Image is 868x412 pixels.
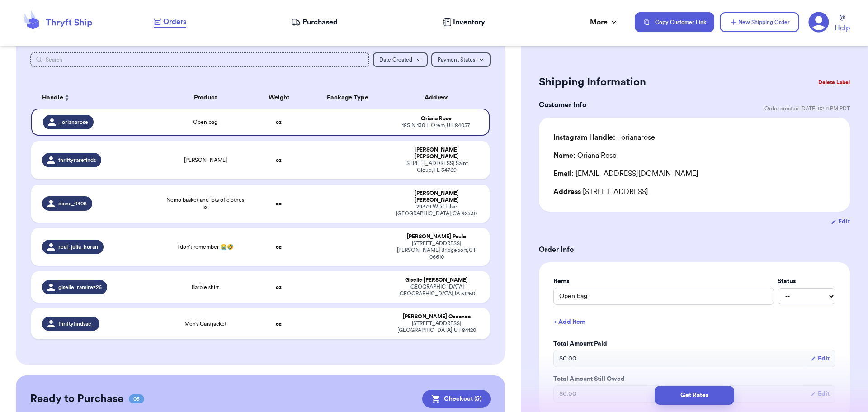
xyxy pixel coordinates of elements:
[276,201,282,206] strong: oz
[553,186,835,197] div: [STREET_ADDRESS]
[815,72,854,92] button: Delete Label
[129,394,144,403] span: 05
[63,92,71,103] button: Sort ascending
[655,386,734,405] button: Get Rates
[389,87,490,109] th: Address
[635,12,714,32] button: Copy Customer Link
[394,240,479,260] div: [STREET_ADDRESS][PERSON_NAME] Bridgeport , CT 06610
[553,132,655,143] div: _orianarose
[778,277,835,286] label: Status
[276,157,282,163] strong: oz
[373,52,428,67] button: Date Created
[394,122,478,129] div: 185 N 130 E Orem , UT 84057
[58,200,87,207] span: diana_0408
[553,150,617,161] div: Oriana Rose
[30,52,370,67] input: Search
[291,17,338,28] a: Purchased
[539,244,850,255] h3: Order Info
[394,160,479,174] div: [STREET_ADDRESS] Saint Cloud , FL 34769
[553,339,835,348] label: Total Amount Paid
[394,284,479,297] div: [GEOGRAPHIC_DATA] [GEOGRAPHIC_DATA] , IA 51250
[302,17,338,28] span: Purchased
[553,134,615,141] span: Instagram Handle:
[192,284,219,291] span: Barbie shirt
[184,156,227,164] span: [PERSON_NAME]
[539,99,586,110] h3: Customer Info
[553,374,835,384] label: Total Amount Still Owed
[553,188,581,195] span: Address
[30,392,123,406] h2: Ready to Purchase
[394,277,479,284] div: Giselle [PERSON_NAME]
[811,354,830,363] button: Edit
[590,17,618,28] div: More
[553,170,574,177] span: Email:
[394,320,479,334] div: [STREET_ADDRESS] [GEOGRAPHIC_DATA] , UT 84120
[163,16,186,27] span: Orders
[58,284,102,291] span: giselle_ramirez26
[720,12,799,32] button: New Shipping Order
[276,284,282,290] strong: oz
[251,87,307,109] th: Weight
[58,156,96,164] span: thriftyrarefinds
[394,115,478,122] div: Oriana Rose
[394,190,479,204] div: [PERSON_NAME] [PERSON_NAME]
[443,17,485,28] a: Inventory
[438,57,475,62] span: Payment Status
[835,15,850,33] a: Help
[59,118,88,126] span: _orianarose
[394,204,479,217] div: 29379 Wild Lilac [GEOGRAPHIC_DATA] , CA 92530
[379,57,412,62] span: Date Created
[835,23,850,33] span: Help
[394,233,479,240] div: [PERSON_NAME] Paulo
[160,87,251,109] th: Product
[550,312,839,332] button: + Add Item
[58,320,94,327] span: thriftyfindsae_
[154,16,186,28] a: Orders
[42,93,63,103] span: Handle
[306,87,389,109] th: Package Type
[394,313,479,320] div: [PERSON_NAME] Oscanoa
[193,118,217,126] span: Open bag
[276,244,282,250] strong: oz
[553,277,774,286] label: Items
[177,243,234,251] span: I don’t remember 😭🤣
[184,320,226,327] span: Men’s Cars jacket
[831,217,850,226] button: Edit
[276,119,282,125] strong: oz
[276,321,282,327] strong: oz
[422,390,491,408] button: Checkout (5)
[559,354,576,363] span: $ 0.00
[553,152,576,159] span: Name:
[453,17,485,28] span: Inventory
[553,168,835,179] div: [EMAIL_ADDRESS][DOMAIN_NAME]
[394,147,479,160] div: [PERSON_NAME] [PERSON_NAME]
[165,196,246,211] span: Nemo basket and lots of clothes lol
[58,243,98,251] span: real_julia_horan
[764,105,850,112] span: Order created: [DATE] 02:11 PM PDT
[431,52,491,67] button: Payment Status
[539,75,646,90] h2: Shipping Information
